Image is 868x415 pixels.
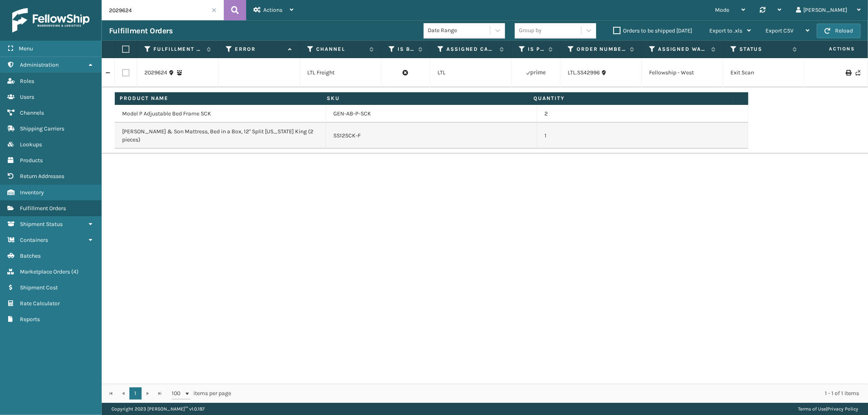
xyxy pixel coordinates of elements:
[430,58,512,87] td: LTL
[172,389,184,398] span: 100
[20,78,34,85] span: Roles
[20,221,63,228] span: Shipment Status
[613,27,692,34] label: Orders to be shipped [DATE]
[20,93,34,100] span: Users
[855,70,860,76] i: Never Shipped
[446,46,496,53] label: Assigned Carrier Service
[827,406,858,412] a: Privacy Policy
[519,26,542,35] div: Group by
[316,46,365,53] label: Channel
[333,132,361,140] a: SS12SCK-F
[715,7,729,13] span: Mode
[109,26,173,36] h3: Fulfillment Orders
[537,123,748,149] td: 1
[537,105,748,123] td: 2
[20,109,44,116] span: Channels
[112,403,205,415] p: Copyright 2023 [PERSON_NAME]™ v 1.0.187
[12,8,90,33] img: logo
[120,95,317,102] label: Product Name
[528,46,544,53] label: Is Prime
[333,110,371,118] a: GEN-AB-P-SCK
[817,24,861,38] button: Reload
[765,27,794,34] span: Export CSV
[798,403,858,415] div: |
[20,237,48,243] span: Containers
[263,7,282,13] span: Actions
[20,252,41,259] span: Batches
[568,69,600,77] a: LTL.SS42996
[20,284,58,291] span: Shipment Cost
[19,45,33,52] span: Menu
[642,58,723,87] td: Fellowship - West
[115,105,326,123] td: Model P Adjustable Bed Frame SCK
[20,173,64,180] span: Return Addresses
[235,46,284,53] label: Error
[172,387,231,400] span: items per page
[20,316,40,323] span: Reports
[398,46,414,53] label: Is Buy Shipping
[20,205,66,212] span: Fulfillment Orders
[846,70,851,76] i: Print BOL
[20,125,64,132] span: Shipping Carriers
[144,69,167,77] a: 2029624
[20,157,43,164] span: Products
[20,141,42,148] span: Lookups
[153,46,203,53] label: Fulfillment Order Id
[71,268,79,275] span: ( 4 )
[709,27,742,34] span: Export to .xls
[723,58,805,87] td: Exit Scan
[243,389,859,398] div: 1 - 1 of 1 items
[739,46,789,53] label: Status
[327,95,524,102] label: SKU
[658,46,707,53] label: Assigned Warehouse
[798,406,826,412] a: Terms of Use
[533,95,730,102] label: Quantity
[115,123,326,149] td: [PERSON_NAME] & Son Mattress, Bed in a Box, 12" Split [US_STATE] King (2 pieces)
[20,300,60,307] span: Rate Calculator
[803,42,860,56] span: Actions
[300,58,381,87] td: LTL Freight
[20,61,59,68] span: Administration
[20,189,44,196] span: Inventory
[129,387,142,400] a: 1
[577,46,626,53] label: Order Number
[428,26,491,35] div: Date Range
[20,268,70,275] span: Marketplace Orders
